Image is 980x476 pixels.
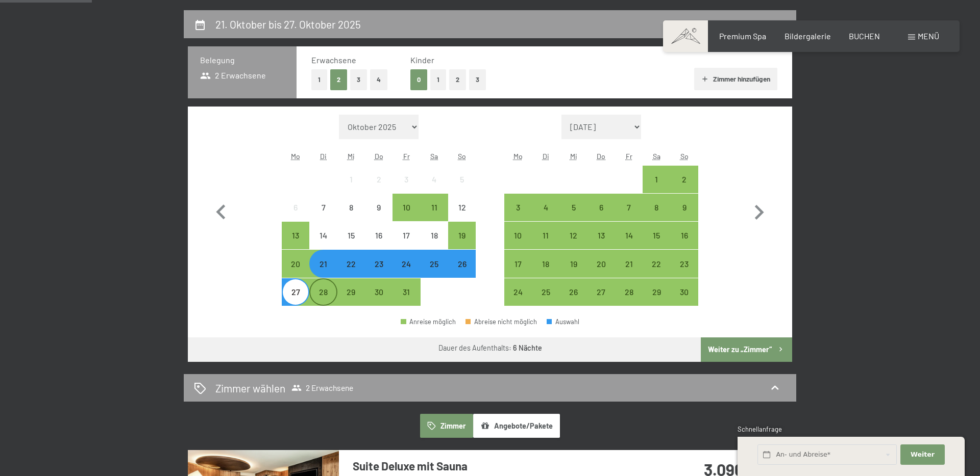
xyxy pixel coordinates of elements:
[353,458,656,474] h3: Suite Deluxe mit Sauna
[672,203,697,229] div: 9
[282,222,309,249] div: Mon Oct 13 2025
[282,250,309,277] div: Mon Oct 20 2025
[310,288,336,313] div: 28
[560,288,586,313] div: 26
[366,231,391,257] div: 16
[366,288,391,313] div: 30
[375,152,383,161] abbr: Donnerstag
[616,260,642,285] div: 21
[671,166,698,193] div: Anreise möglich
[719,31,766,41] a: Premium Spa
[672,260,697,285] div: 23
[559,222,587,249] div: Anreise möglich
[532,250,559,277] div: Anreise möglich
[532,278,559,306] div: Anreise möglich
[626,152,632,161] abbr: Freitag
[337,222,365,249] div: Anreise nicht möglich
[533,288,558,313] div: 25
[643,166,670,193] div: Sat Nov 01 2025
[350,69,367,90] button: 3
[420,414,473,437] button: Zimmer
[338,288,364,313] div: 29
[430,69,446,90] button: 1
[671,166,698,193] div: Sun Nov 02 2025
[504,278,532,306] div: Mon Nov 24 2025
[559,222,587,249] div: Wed Nov 12 2025
[694,68,777,90] button: Zimmer hinzufügen
[653,152,660,161] abbr: Samstag
[469,69,486,90] button: 3
[337,222,365,249] div: Wed Oct 15 2025
[365,250,393,277] div: Anreise möglich
[643,194,670,221] div: Sat Nov 08 2025
[337,250,365,277] div: Anreise möglich
[311,69,327,90] button: 1
[505,231,531,257] div: 10
[533,231,558,257] div: 11
[393,194,420,221] div: Fri Oct 10 2025
[393,250,420,277] div: Anreise möglich
[671,250,698,277] div: Sun Nov 23 2025
[505,260,531,285] div: 17
[560,203,586,229] div: 5
[615,222,643,249] div: Anreise möglich
[394,260,419,285] div: 24
[513,152,523,161] abbr: Montag
[589,288,614,313] div: 27
[615,250,643,277] div: Anreise möglich
[283,203,308,229] div: 6
[672,231,697,257] div: 16
[448,166,476,193] div: Sun Oct 05 2025
[348,152,355,161] abbr: Mittwoch
[559,278,587,306] div: Anreise möglich
[559,250,587,277] div: Wed Nov 19 2025
[644,288,669,313] div: 29
[422,231,447,257] div: 18
[587,250,615,277] div: Anreise möglich
[505,288,531,313] div: 24
[559,194,587,221] div: Anreise möglich
[393,278,420,306] div: Anreise möglich
[587,194,615,221] div: Thu Nov 06 2025
[671,250,698,277] div: Anreise möglich
[589,203,614,229] div: 6
[365,278,393,306] div: Thu Oct 30 2025
[421,222,448,249] div: Sat Oct 18 2025
[282,278,309,306] div: Mon Oct 27 2025
[309,222,337,249] div: Tue Oct 14 2025
[366,175,391,201] div: 2
[616,231,642,257] div: 14
[338,260,364,285] div: 22
[365,194,393,221] div: Thu Oct 09 2025
[643,222,670,249] div: Anreise möglich
[282,222,309,249] div: Anreise möglich
[200,55,284,66] h3: Belegung
[532,278,559,306] div: Tue Nov 25 2025
[421,194,448,221] div: Sat Oct 11 2025
[449,175,475,201] div: 5
[330,69,347,90] button: 2
[504,194,532,221] div: Mon Nov 03 2025
[421,166,448,193] div: Anreise nicht möglich
[337,194,365,221] div: Wed Oct 08 2025
[671,278,698,306] div: Sun Nov 30 2025
[449,260,475,285] div: 26
[410,55,434,65] span: Kinder
[448,250,476,277] div: Anreise möglich
[310,260,336,285] div: 21
[291,152,300,161] abbr: Montag
[421,194,448,221] div: Anreise möglich
[738,425,782,433] span: Schnellanfrage
[671,194,698,221] div: Anreise möglich
[365,278,393,306] div: Anreise möglich
[643,166,670,193] div: Anreise möglich
[532,222,559,249] div: Tue Nov 11 2025
[421,250,448,277] div: Sat Oct 25 2025
[422,175,447,201] div: 4
[643,250,670,277] div: Sat Nov 22 2025
[309,194,337,221] div: Anreise nicht möglich
[309,278,337,306] div: Tue Oct 28 2025
[465,319,537,325] div: Abreise nicht möglich
[394,288,419,313] div: 31
[393,250,420,277] div: Fri Oct 24 2025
